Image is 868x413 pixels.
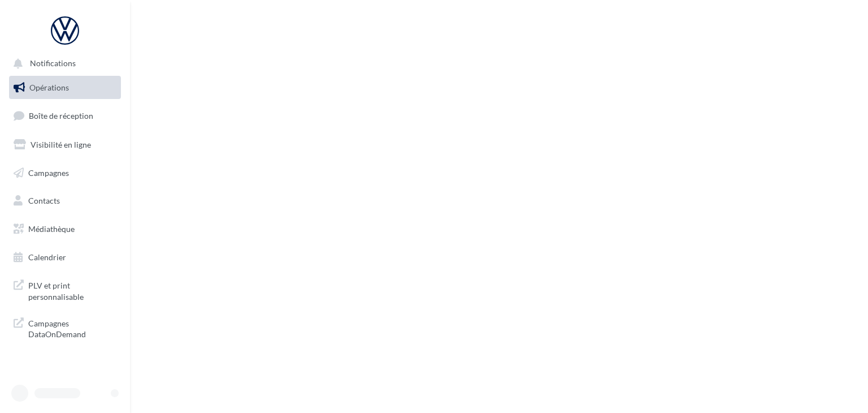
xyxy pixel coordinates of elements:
a: Calendrier [7,246,123,269]
span: Visibilité en ligne [31,140,91,149]
a: Médiathèque [7,217,123,241]
a: Visibilité en ligne [7,133,123,157]
span: Campagnes DataOnDemand [28,316,116,340]
span: Campagnes [28,167,69,177]
span: PLV et print personnalisable [28,278,116,302]
span: Contacts [28,196,60,205]
a: Contacts [7,189,123,213]
span: Opérations [29,83,69,92]
a: PLV et print personnalisable [7,273,123,307]
span: Boîte de réception [29,111,93,121]
a: Opérations [7,76,123,100]
a: Campagnes DataOnDemand [7,311,123,345]
a: Campagnes [7,161,123,185]
span: Notifications [30,59,76,68]
a: Boîte de réception [7,104,123,128]
span: Médiathèque [28,224,75,234]
span: Calendrier [28,252,66,262]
